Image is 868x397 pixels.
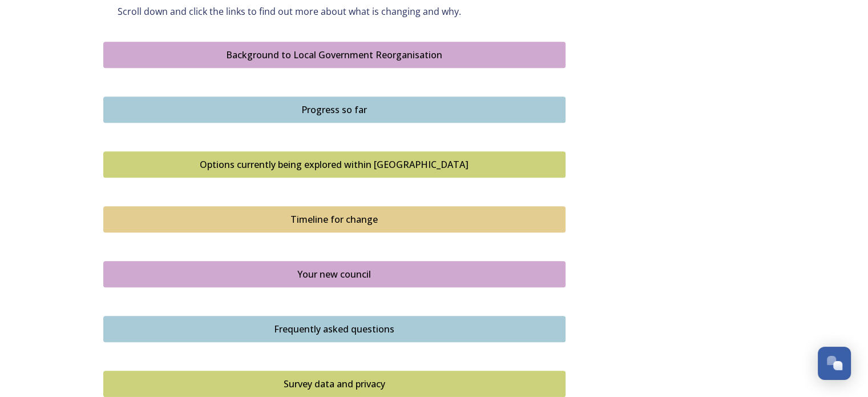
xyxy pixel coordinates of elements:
button: Timeline for change [103,206,566,232]
button: Your new council [103,261,566,287]
button: Progress so far [103,97,566,123]
div: Background to Local Government Reorganisation [110,48,559,62]
div: Frequently asked questions [110,322,559,336]
div: Timeline for change [110,212,559,226]
div: Your new council [110,267,559,281]
button: Background to Local Government Reorganisation [103,42,566,68]
div: Survey data and privacy [110,377,559,391]
button: Open Chat [818,347,851,380]
button: Options currently being explored within West Sussex [103,151,566,178]
div: Progress so far [110,103,559,117]
p: Scroll down and click the links to find out more about what is changing and why. [118,5,551,18]
button: Frequently asked questions [103,316,566,342]
button: Survey data and privacy [103,371,566,397]
div: Options currently being explored within [GEOGRAPHIC_DATA] [110,158,559,171]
